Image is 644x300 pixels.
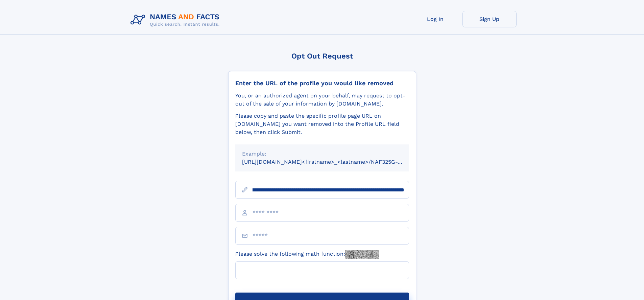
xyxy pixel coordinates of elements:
[462,11,517,27] a: Sign Up
[228,52,416,60] div: Opt Out Request
[128,11,225,29] img: Logo Names and Facts
[242,150,402,158] div: Example:
[235,250,379,259] label: Please solve the following math function:
[235,112,409,136] div: Please copy and paste the specific profile page URL on [DOMAIN_NAME] you want removed into the Pr...
[408,11,462,27] a: Log In
[242,159,422,165] small: [URL][DOMAIN_NAME]<firstname>_<lastname>/NAF325G-xxxxxxxx
[235,79,409,87] div: Enter the URL of the profile you would like removed
[235,92,409,108] div: You, or an authorized agent on your behalf, may request to opt-out of the sale of your informatio...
